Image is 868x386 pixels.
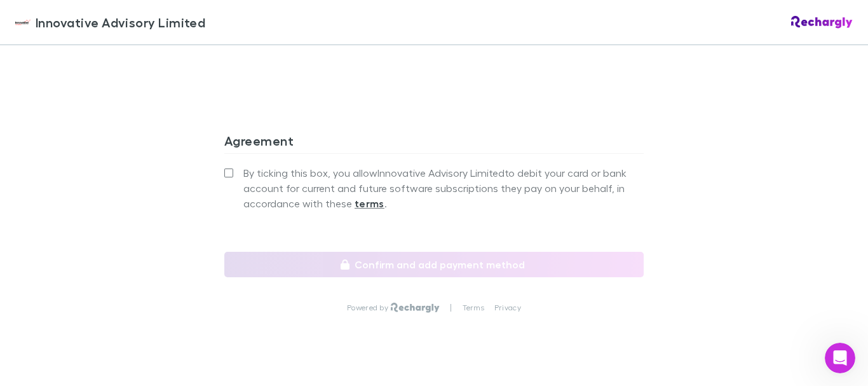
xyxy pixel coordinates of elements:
[36,13,205,32] span: Innovative Advisory Limited
[224,252,644,277] button: Confirm and add payment method
[15,15,31,30] img: Innovative Advisory Limited's Logo
[355,197,384,210] strong: terms
[224,133,644,153] h3: Agreement
[463,303,484,313] a: Terms
[825,343,855,373] iframe: Intercom live chat
[494,303,521,313] a: Privacy
[243,165,644,211] span: By ticking this box, you allow Innovative Advisory Limited to debit your card or bank account for...
[347,303,391,313] p: Powered by
[391,303,440,313] img: Rechargly Logo
[791,16,853,29] img: Rechargly Logo
[450,303,452,313] p: |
